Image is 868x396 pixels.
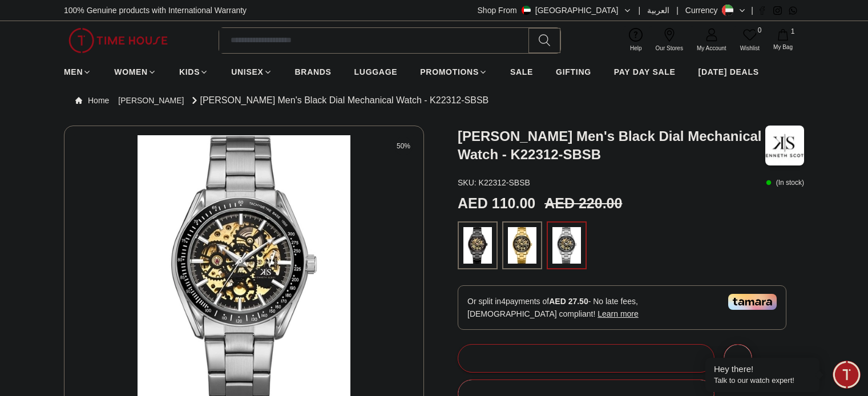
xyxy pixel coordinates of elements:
[699,62,759,82] a: [DATE] DEALS
[552,227,581,264] img: ...
[765,126,804,165] img: Kenneth Scott Men's Black Dial Mechanical Watch - K22312-SBSB
[179,66,200,78] span: KIDS
[295,66,332,78] span: BRANDS
[831,359,862,390] div: Chat Widget
[651,44,688,52] span: Our Stores
[508,227,536,264] img: ...
[231,62,272,82] a: UNISEX
[64,66,83,78] span: MEN
[510,66,533,78] span: SALE
[685,5,722,16] div: Currency
[714,363,811,375] div: Hey there!
[549,297,588,306] span: AED 27.50
[463,227,492,264] img: ...
[354,66,398,78] span: LUGGAGE
[728,294,777,310] img: Tamara
[766,177,804,188] p: ( In stock )
[758,6,766,15] a: Facebook
[649,26,690,55] a: Our Stores
[458,127,765,164] h3: [PERSON_NAME] Men's Black Dial Mechanical Watch - K22312-SBSB
[231,66,263,78] span: UNISEX
[295,62,332,82] a: BRANDS
[625,44,647,52] span: Help
[614,66,676,78] span: PAY DAY SALE
[458,344,714,373] button: Add to cart
[733,26,766,55] a: 0Wishlist
[189,94,489,107] div: [PERSON_NAME] Men's Black Dial Mechanical Watch - K22312-SBSB
[114,66,148,78] span: WOMEN
[692,44,731,52] span: My Account
[394,137,413,155] span: 50%
[647,5,669,16] button: العربية
[522,6,531,15] img: United Arab Emirates
[75,95,109,106] a: Home
[420,66,479,78] span: PROMOTIONS
[755,26,764,35] span: 0
[556,62,591,82] a: GIFTING
[458,285,786,330] div: Or split in 4 payments of - No late fees, [DEMOGRAPHIC_DATA] compliant!
[114,62,156,82] a: WOMEN
[639,5,641,16] span: |
[64,84,804,116] nav: Breadcrumb
[766,27,800,54] button: 1My Bag
[458,177,530,188] p: K22312-SBSB
[64,5,247,16] span: 100% Genuine products with International Warranty
[556,351,616,365] div: Add to cart
[458,193,535,215] h2: AED 110.00
[773,6,782,15] a: Instagram
[614,62,676,82] a: PAY DAY SALE
[623,26,649,55] a: Help
[676,5,679,16] span: |
[699,66,759,78] span: [DATE] DEALS
[714,376,811,386] p: Talk to our watch expert!
[64,62,91,82] a: MEN
[769,43,797,51] span: My Bag
[789,6,797,15] a: Whatsapp
[544,193,622,215] h3: AED 220.00
[736,44,764,52] span: Wishlist
[458,178,477,187] span: SKU :
[788,27,797,36] span: 1
[597,309,639,318] span: Learn more
[179,62,208,82] a: KIDS
[510,62,533,82] a: SALE
[478,5,632,16] button: Shop From[GEOGRAPHIC_DATA]
[68,28,168,53] img: ...
[420,62,487,82] a: PROMOTIONS
[751,5,753,16] span: |
[556,66,591,78] span: GIFTING
[354,62,398,82] a: LUGGAGE
[118,95,184,106] a: [PERSON_NAME]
